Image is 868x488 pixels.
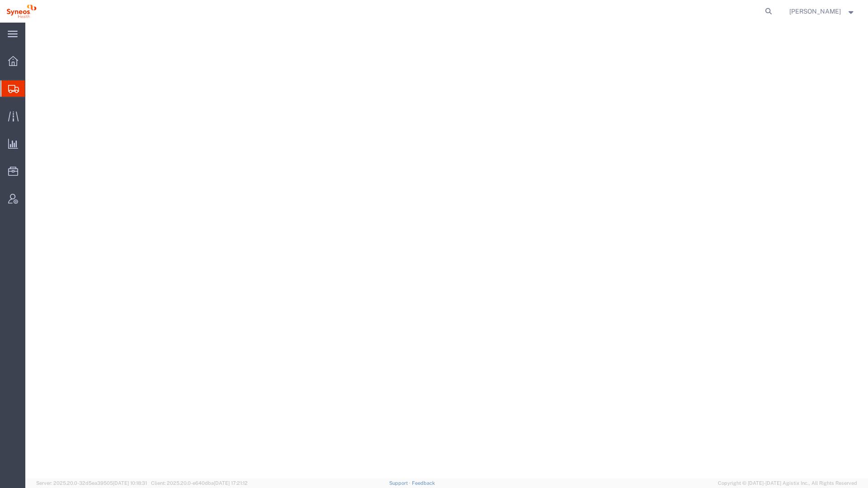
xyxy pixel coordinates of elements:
[36,480,147,486] span: Server: 2025.20.0-32d5ea39505
[113,480,147,486] span: [DATE] 10:18:31
[789,6,856,17] button: [PERSON_NAME]
[412,480,435,486] a: Feedback
[389,480,412,486] a: Support
[25,23,868,479] iframe: FS Legacy Container
[718,479,857,487] span: Copyright © [DATE]-[DATE] Agistix Inc., All Rights Reserved
[214,480,248,486] span: [DATE] 17:21:12
[789,6,841,16] span: Carlton Platt
[6,5,37,18] img: logo
[151,480,248,486] span: Client: 2025.20.0-e640dba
